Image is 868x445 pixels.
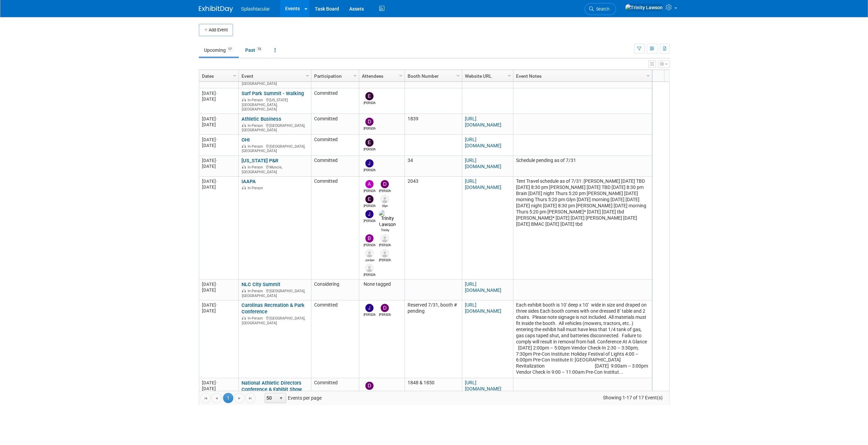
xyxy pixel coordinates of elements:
span: In-Person [248,123,265,128]
span: Events per page [256,393,328,403]
img: Trinity Lawson [625,4,663,11]
div: Jimmy Nigh [364,312,376,317]
div: [GEOGRAPHIC_DATA], [GEOGRAPHIC_DATA] [241,315,308,325]
div: [DATE] [202,287,235,293]
img: Jimmy Nigh [365,304,373,312]
span: - [216,116,217,121]
span: - [216,380,217,385]
td: Committed [311,114,359,135]
a: Column Settings [231,70,238,80]
div: Enrico Rossi [364,100,376,105]
img: Drew Ford [365,118,373,126]
div: [DATE] [202,90,235,96]
a: Column Settings [454,70,462,80]
img: Enrico Rossi [365,138,373,147]
img: Jimmy Nigh [365,210,373,218]
div: [DATE] [202,96,235,102]
a: [URL][DOMAIN_NAME] [465,137,501,148]
a: [URL][DOMAIN_NAME] [465,178,501,190]
td: Committed [311,156,359,177]
img: In-Person Event [242,186,246,189]
div: Enrico Rossi [364,203,376,208]
a: Column Settings [505,70,513,80]
a: Go to the next page [234,393,245,403]
span: 1 [223,393,233,403]
span: - [216,282,217,287]
img: Trinity Lawson [379,210,396,228]
img: Randy Reinhardt [381,249,389,257]
div: Glyn Jones [379,203,391,208]
a: NLC City Summit [241,281,280,287]
a: Go to the last page [245,393,255,403]
div: Drew Ford [364,126,376,131]
a: [URL][DOMAIN_NAME] [465,302,501,314]
td: 2043 [404,177,462,280]
span: 73 [255,47,263,52]
span: In-Person [248,316,265,321]
div: Brian Faulkner [364,242,376,248]
span: In-Person [248,98,265,102]
td: 34 [404,156,462,177]
div: [DATE] [202,158,235,163]
span: - [216,302,217,308]
div: [DATE] [202,178,235,184]
span: Go to the first page [203,396,208,401]
div: [GEOGRAPHIC_DATA], [GEOGRAPHIC_DATA] [241,143,308,153]
img: In-Person Event [242,144,246,148]
span: In-Person [248,165,265,169]
div: Randy Reinhardt [379,257,391,263]
img: Enrico Rossi [365,92,373,100]
a: Upcoming17 [199,44,239,57]
div: Muncie, [GEOGRAPHIC_DATA] [241,164,308,174]
div: Drew Ford [379,188,391,193]
div: [DATE] [202,380,235,386]
div: None tagged [362,281,401,287]
div: [GEOGRAPHIC_DATA], [GEOGRAPHIC_DATA] [241,122,308,133]
a: [URL][DOMAIN_NAME] [465,281,501,293]
div: Alex Weidman [364,188,376,193]
a: Go to the previous page [211,393,222,403]
img: Enrico Rossi [365,195,373,203]
button: Add Event [199,24,233,36]
img: Drew Ford [365,382,373,390]
span: In-Person [248,186,265,190]
td: Committed [311,135,359,155]
a: Dates [202,70,234,82]
div: [US_STATE][GEOGRAPHIC_DATA], [GEOGRAPHIC_DATA] [241,97,308,112]
div: [DATE] [202,386,235,391]
td: Schedule pending as of 7/31 [513,156,652,177]
td: Tent Travel schedule as of 7/31: [PERSON_NAME] [DATE] TBD [DATE] 8:30 pm [PERSON_NAME] [DATE] TBD... [513,177,652,280]
a: [URL][DOMAIN_NAME] [465,380,501,391]
img: Brian Faulkner [365,234,373,242]
a: Event [241,70,307,82]
a: Column Settings [397,70,404,80]
span: 17 [226,47,234,52]
a: Go to the first page [201,393,211,403]
img: Glyn Jones [381,195,389,203]
span: Column Settings [398,73,403,78]
a: IAAPA [241,178,256,184]
a: [URL][DOMAIN_NAME] [465,158,501,169]
span: Go to the last page [248,396,253,401]
a: Column Settings [304,70,311,80]
a: Event Notes [516,70,647,82]
td: Committed [311,300,359,378]
span: - [216,158,217,163]
span: 50 [265,393,277,403]
div: [DATE] [202,163,235,169]
div: Brian McMican [379,242,391,248]
img: Jordan Reinhardt [365,249,373,257]
a: Attendees [362,70,400,82]
a: Athletic Business [241,116,281,122]
span: Column Settings [352,73,358,78]
div: [DATE] [202,184,235,190]
a: Participation [314,70,354,82]
a: Column Settings [351,70,359,80]
span: Column Settings [645,73,651,78]
img: In-Person Event [242,123,246,127]
div: [GEOGRAPHIC_DATA], [GEOGRAPHIC_DATA] [241,288,308,298]
td: 1839 [404,114,462,135]
span: - [216,91,217,96]
div: [DATE] [202,302,235,308]
div: Drew Ford [364,390,376,395]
